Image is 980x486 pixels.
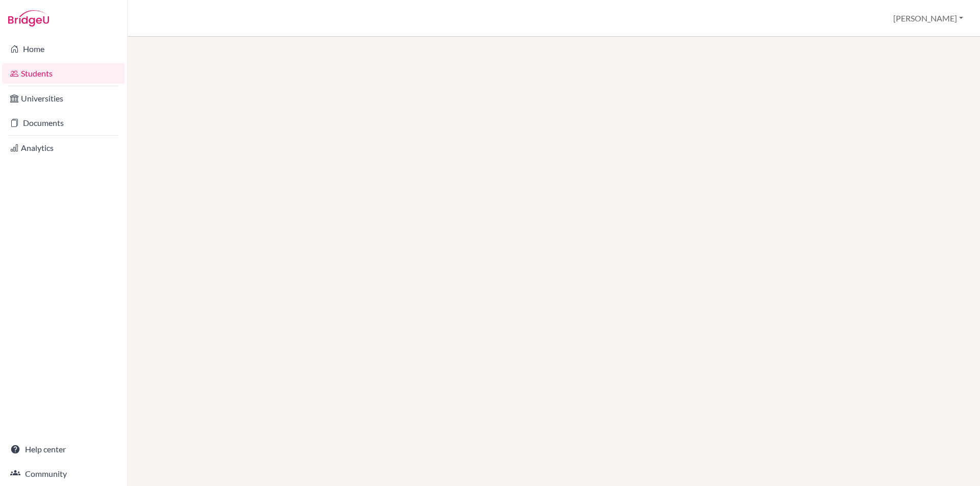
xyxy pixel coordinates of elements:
[889,9,968,28] button: [PERSON_NAME]
[8,10,49,27] img: Bridge-U
[2,439,125,459] a: Help center
[2,39,125,59] a: Home
[2,113,125,133] a: Documents
[2,88,125,109] a: Universities
[2,63,125,84] a: Students
[2,464,125,484] a: Community
[2,138,125,158] a: Analytics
